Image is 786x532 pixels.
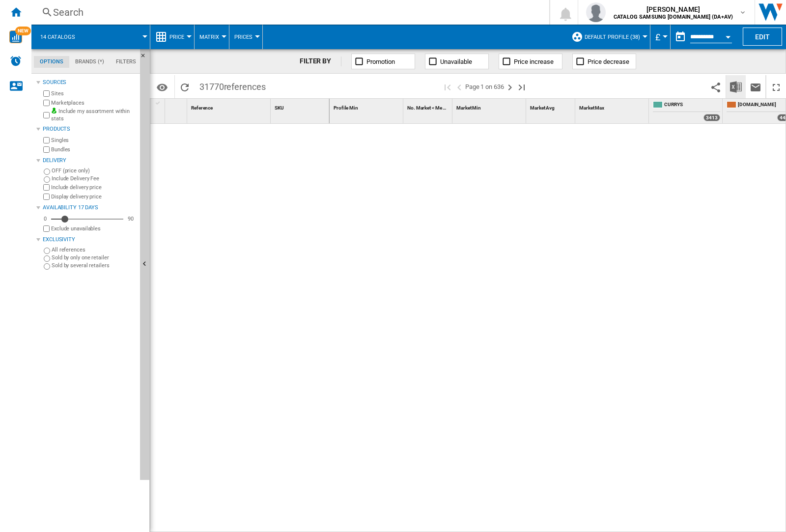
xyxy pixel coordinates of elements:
button: Price increase [499,54,562,69]
md-tab-item: Filters [110,56,142,68]
input: Bundles [43,146,50,153]
button: Maximize [766,75,786,98]
button: First page [442,75,453,98]
input: Include Delivery Fee [44,176,50,183]
button: Download in Excel [726,75,746,98]
label: Sold by only one retailer [52,254,136,261]
md-menu: Currency [650,25,671,49]
div: Prices [234,25,257,49]
div: Sort None [528,99,575,114]
span: NEW [15,27,31,35]
input: Singles [43,137,50,143]
label: Singles [51,137,136,144]
div: 3413 offers sold by CURRYS [703,114,720,121]
div: Sort None [167,99,187,114]
div: Delivery [43,157,136,165]
span: 31770 [195,75,271,96]
input: Include my assortment within stats [43,109,50,121]
div: Search [53,5,524,19]
div: No. Market < Me Sort None [405,99,452,114]
button: Unavailable [425,54,489,69]
div: Products [43,125,136,133]
button: Open calendar [719,27,737,44]
div: Market Avg Sort None [528,99,575,114]
div: Sort None [332,99,403,114]
input: All references [44,248,50,254]
div: Default profile (38) [571,25,645,49]
span: Market Min [456,105,481,111]
button: Price [169,25,189,49]
span: CURRYS [664,101,720,110]
span: Profile Min [334,105,358,111]
span: Unavailable [440,58,472,65]
label: Include Delivery Fee [52,175,136,182]
div: Profile Min Sort None [332,99,403,114]
input: Sites [43,90,50,97]
img: mysite-bg-18x18.png [51,108,57,113]
button: Next page [504,75,516,98]
div: 90 [125,215,136,223]
label: Exclude unavailables [51,225,136,232]
div: Sources [43,79,136,86]
div: Sort None [577,99,648,114]
span: No. Market < Me [407,105,442,111]
div: Reference Sort None [189,99,270,114]
div: Availability 17 Days [43,204,136,212]
div: CURRYS 3413 offers sold by CURRYS [651,99,722,123]
button: Matrix [199,25,224,49]
input: Marketplaces [43,100,50,106]
button: Edit [743,28,782,46]
div: Sort None [189,99,270,114]
button: Send this report by email [746,75,765,98]
div: Sort None [454,99,526,114]
md-slider: Availability [51,214,123,224]
span: Reference [191,105,213,111]
label: All references [52,246,136,253]
label: Sold by several retailers [52,262,136,269]
span: Price decrease [588,58,629,65]
span: [PERSON_NAME] [614,4,733,14]
button: md-calendar [671,27,690,47]
button: >Previous page [453,75,465,98]
button: Hide [140,49,150,480]
label: Include my assortment within stats [51,108,136,123]
input: OFF (price only) [44,168,50,175]
button: £ [655,25,665,49]
input: Sold by only one retailer [44,255,50,262]
label: OFF (price only) [52,167,136,174]
div: 14 catalogs [36,25,145,49]
md-tab-item: Brands (*) [69,56,110,68]
button: Share this bookmark with others [706,75,726,98]
span: £ [655,32,660,42]
md-tab-item: Options [34,56,69,68]
span: Page 1 on 636 [465,75,504,98]
button: 14 catalogs [40,25,85,49]
label: Sites [51,90,136,97]
img: alerts-logo.svg [10,55,22,67]
div: Sort None [273,99,329,114]
span: Price increase [514,58,554,65]
button: Price decrease [572,54,636,69]
img: excel-24x24.png [730,81,742,93]
input: Sold by several retailers [44,263,50,270]
label: Include delivery price [51,184,136,191]
span: Market Max [579,105,604,111]
span: references [224,82,266,92]
div: 0 [41,215,49,223]
b: CATALOG SAMSUNG [DOMAIN_NAME] (DA+AV) [614,14,733,20]
button: Hide [140,49,152,67]
span: Default profile (38) [585,34,640,40]
span: Price [169,34,184,40]
button: Last page [516,75,528,98]
img: profile.jpg [586,2,606,22]
span: 14 catalogs [40,34,75,40]
span: SKU [275,105,284,111]
button: Options [152,78,172,96]
label: Display delivery price [51,193,136,200]
div: SKU Sort None [273,99,329,114]
label: Marketplaces [51,99,136,107]
div: Exclusivity [43,236,136,244]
